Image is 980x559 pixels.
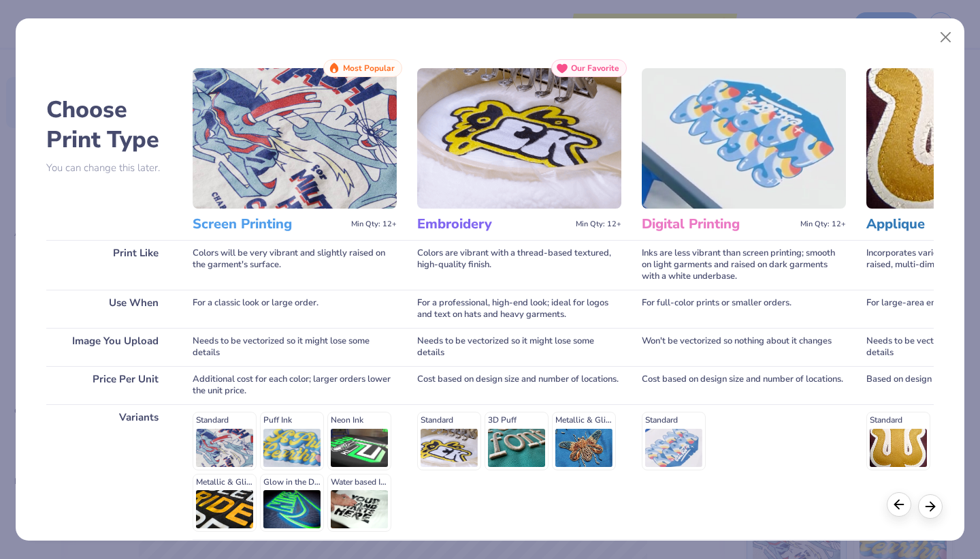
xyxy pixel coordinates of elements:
[642,290,846,328] div: For full-color prints or smaller orders.
[193,68,397,209] img: Screen Printing
[642,215,795,233] h3: Digital Printing
[343,63,395,73] span: Most Popular
[417,68,621,209] img: Embroidery
[193,240,397,290] div: Colors will be very vibrant and slightly raised on the garment's surface.
[417,240,621,290] div: Colors are vibrant with a thread-based textured, high-quality finish.
[933,25,959,50] button: Close
[642,240,846,290] div: Inks are less vibrant than screen printing; smooth on light garments and raised on dark garments ...
[46,162,172,174] p: You can change this later.
[417,328,621,366] div: Needs to be vectorized so it might lose some details
[46,404,172,539] div: Variants
[46,95,172,155] h2: Choose Print Type
[571,63,619,73] span: Our Favorite
[193,215,346,233] h3: Screen Printing
[642,328,846,366] div: Won't be vectorized so nothing about it changes
[642,68,846,209] img: Digital Printing
[46,328,172,366] div: Image You Upload
[46,240,172,290] div: Print Like
[46,366,172,404] div: Price Per Unit
[417,290,621,328] div: For a professional, high-end look; ideal for logos and text on hats and heavy garments.
[576,220,621,229] span: Min Qty: 12+
[800,220,846,229] span: Min Qty: 12+
[193,290,397,328] div: For a classic look or large order.
[193,366,397,404] div: Additional cost for each color; larger orders lower the unit price.
[46,290,172,328] div: Use When
[193,328,397,366] div: Needs to be vectorized so it might lose some details
[351,220,397,229] span: Min Qty: 12+
[417,366,621,404] div: Cost based on design size and number of locations.
[417,215,570,233] h3: Embroidery
[642,366,846,404] div: Cost based on design size and number of locations.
